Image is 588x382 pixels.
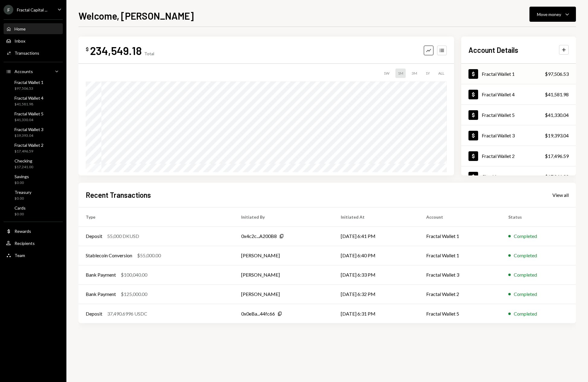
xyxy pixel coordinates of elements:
div: Fractal Wallet 3 [14,127,43,132]
td: Fractal Wallet 5 [419,304,501,323]
a: View all [552,191,569,198]
div: Completed [514,271,537,278]
div: Stablecoin Conversion [86,252,132,259]
div: Recipients [14,241,35,246]
div: $0.00 [14,180,29,185]
div: 234,549.18 [90,44,142,57]
div: Fractal Wallet 5 [14,111,43,116]
div: Fractal Wallet 2 [14,143,43,148]
a: Home [4,23,63,34]
div: $19,393.04 [545,132,569,139]
div: Bank Payment [86,271,116,278]
a: Inbox [4,35,63,46]
a: Cards$0.00 [4,204,63,218]
a: Fractal Wallet 1$97,506.53 [461,64,576,84]
a: Fractal Wallet 5$41,330.04 [461,105,576,125]
td: [DATE] 6:41 PM [334,226,419,246]
td: Fractal Wallet 1 [419,226,501,246]
div: $97,506.53 [545,70,569,78]
div: $19,393.04 [14,133,43,138]
div: Completed [514,252,537,259]
div: Savings [14,174,29,179]
a: Team [4,250,63,261]
div: View all [552,192,569,198]
a: Checking$17,241.00 [461,166,576,187]
a: Accounts [4,66,63,77]
td: [DATE] 6:32 PM [334,284,419,304]
a: Fractal Wallet 4$41,581.98 [461,84,576,104]
div: $41,581.98 [14,102,43,107]
div: Rewards [14,229,31,234]
td: Fractal Wallet 3 [419,265,501,284]
div: Treasury [14,190,31,195]
div: $41,581.98 [545,91,569,98]
div: 37,490.6996 USDC [107,310,147,317]
div: Deposit [86,233,102,240]
div: $100,040.00 [121,271,147,278]
div: Fractal Wallet 4 [482,91,515,97]
div: 55,000 DKUSD [107,233,139,240]
div: Home [14,26,26,31]
div: Fractal Wallet 5 [482,112,515,118]
th: Account [419,207,501,226]
a: Fractal Wallet 4$41,581.98 [4,94,63,108]
div: ALL [436,69,447,78]
a: Fractal Wallet 3$19,393.04 [461,125,576,146]
div: $17,496.59 [14,149,43,154]
button: Move money [529,7,576,22]
th: Initiated At [334,207,419,226]
a: Treasury$0.00 [4,188,63,202]
div: Fractal Wallet 1 [14,80,43,85]
div: Fractal Wallet 1 [482,71,515,77]
div: Move money [537,11,561,18]
td: [DATE] 6:33 PM [334,265,419,284]
div: Completed [514,310,537,317]
div: Fractal Wallet 4 [14,95,43,101]
div: $17,496.59 [545,152,569,160]
div: Checking [482,174,501,179]
th: Type [78,207,234,226]
div: $41,330.04 [14,117,43,123]
div: 1M [395,69,406,78]
div: $0.00 [14,196,31,201]
div: $0.00 [14,212,26,217]
div: 1W [381,69,392,78]
a: Fractal Wallet 3$19,393.04 [4,125,63,140]
div: Accounts [14,69,33,74]
div: $17,241.00 [545,173,569,180]
td: [PERSON_NAME] [234,265,334,284]
div: Fractal Wallet 2 [482,153,515,159]
div: $97,506.53 [14,86,43,91]
div: F [4,5,13,14]
div: Checking [14,158,33,163]
td: [PERSON_NAME] [234,284,334,304]
div: 0x4c2c...A200B8 [241,233,277,240]
div: $17,241.00 [14,165,33,170]
div: $125,000.00 [121,291,147,298]
a: Savings$0.00 [4,172,63,187]
a: Fractal Wallet 1$97,506.53 [4,78,63,92]
h1: Welcome, [PERSON_NAME] [78,10,194,22]
th: Status [501,207,576,226]
td: [DATE] 6:31 PM [334,304,419,323]
div: Deposit [86,310,102,317]
div: 1Y [423,69,432,78]
a: Recipients [4,238,63,249]
div: 0x0eBa...44fc66 [241,310,275,317]
a: Fractal Wallet 2$17,496.59 [461,146,576,166]
div: Total [144,51,154,56]
td: Fractal Wallet 1 [419,246,501,265]
div: Fractal Capital ... [17,7,47,12]
div: Inbox [14,38,25,43]
div: $41,330.04 [545,111,569,119]
td: [PERSON_NAME] [234,246,334,265]
a: Fractal Wallet 5$41,330.04 [4,109,63,124]
a: Fractal Wallet 2$17,496.59 [4,141,63,155]
td: [DATE] 6:40 PM [334,246,419,265]
a: Transactions [4,47,63,58]
div: Completed [514,291,537,298]
a: Rewards [4,226,63,236]
div: Cards [14,205,26,210]
td: Fractal Wallet 2 [419,284,501,304]
h2: Recent Transactions [86,190,151,200]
